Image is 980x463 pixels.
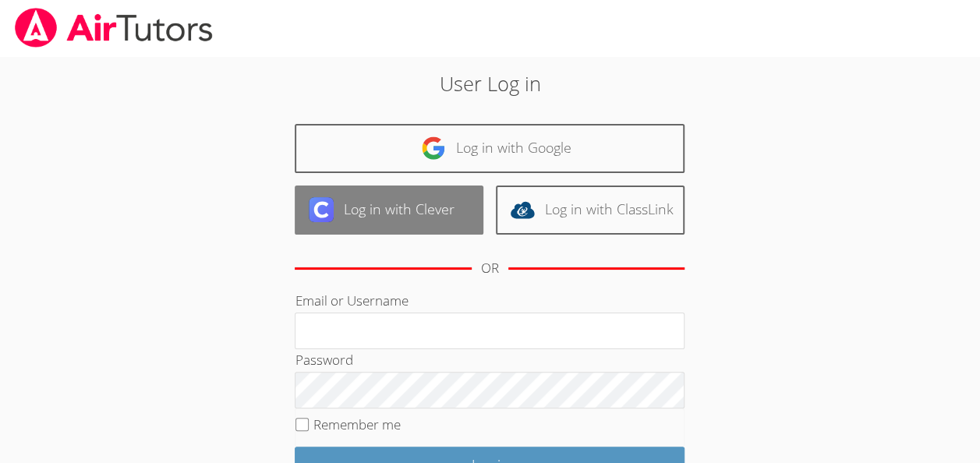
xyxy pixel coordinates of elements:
[481,257,499,280] div: OR
[313,415,401,433] label: Remember me
[295,351,352,369] label: Password
[510,197,535,222] img: classlink-logo-d6bb404cc1216ec64c9a2012d9dc4662098be43eaf13dc465df04b49fa7ab582.svg
[309,197,334,222] img: clever-logo-6eab21bc6e7a338710f1a6ff85c0baf02591cd810cc4098c63d3a4b26e2feb20.svg
[295,186,483,235] a: Log in with Clever
[496,186,685,235] a: Log in with ClassLink
[421,136,446,161] img: google-logo-50288ca7cdecda66e5e0955fdab243c47b7ad437acaf1139b6f446037453330a.svg
[295,292,408,309] label: Email or Username
[295,124,685,173] a: Log in with Google
[225,69,755,98] h2: User Log in
[13,8,214,48] img: airtutors_banner-c4298cdbf04f3fff15de1276eac7730deb9818008684d7c2e4769d2f7ddbe033.png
